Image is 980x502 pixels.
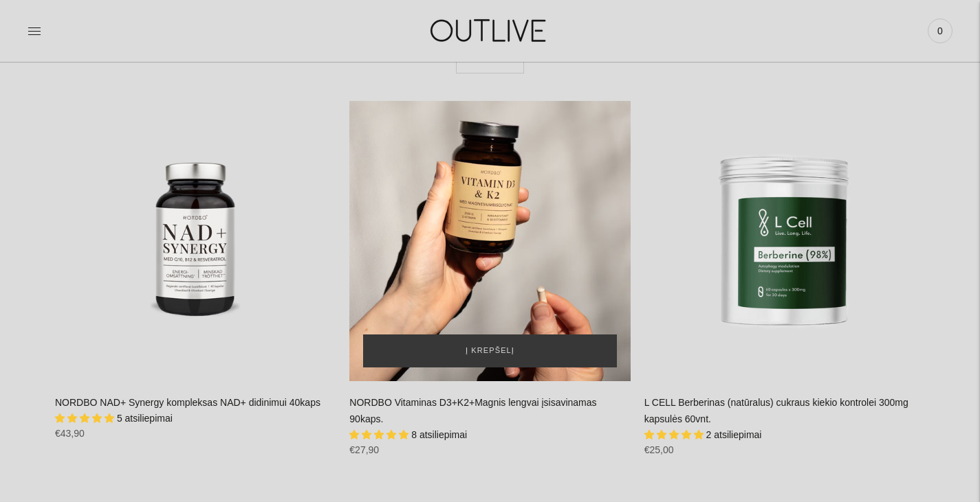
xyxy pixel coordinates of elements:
[117,413,173,424] span: 5 atsiliepimai
[55,428,85,439] span: €43,90
[55,101,336,381] a: NORDBO NAD+ Synergy kompleksas NAD+ didinimui 40kaps
[644,429,706,440] span: 5.00 stars
[644,101,925,381] a: L CELL Berberinas (natūralus) cukraus kiekio kontrolei 300mg kapsulės 60vnt.
[404,7,576,54] img: OUTLIVE
[349,397,596,424] a: NORDBO Vitaminas D3+K2+Magnis lengvai įsisavinamas 90kaps.
[55,397,320,408] a: NORDBO NAD+ Synergy kompleksas NAD+ didinimui 40kaps
[644,444,674,455] span: €25,00
[363,334,616,367] button: Į krepšelį
[349,101,630,381] a: NORDBO Vitaminas D3+K2+Magnis lengvai įsisavinamas 90kaps.
[411,429,467,440] span: 8 atsiliepimai
[349,429,411,440] span: 5.00 stars
[706,429,762,440] span: 2 atsiliepimai
[928,16,952,46] a: 0
[55,413,117,424] span: 5.00 stars
[466,344,514,358] span: Į krepšelį
[644,397,908,424] a: L CELL Berberinas (natūralus) cukraus kiekio kontrolei 300mg kapsulės 60vnt.
[930,21,950,41] span: 0
[349,444,379,455] span: €27,90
